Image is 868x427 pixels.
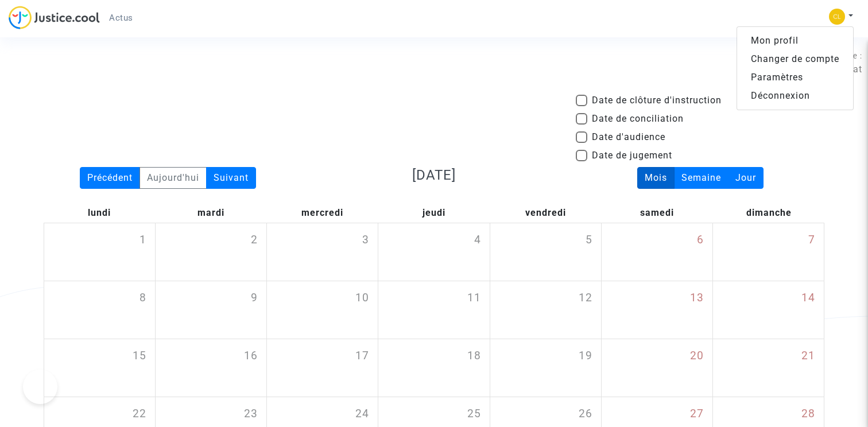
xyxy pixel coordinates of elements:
[139,290,146,306] span: 8
[592,112,684,126] span: Date de conciliation
[362,232,369,249] span: 3
[155,203,266,223] div: mardi
[267,223,378,281] div: mercredi septembre 3
[592,149,672,162] span: Date de jugement
[674,167,728,189] div: Semaine
[602,339,712,397] div: samedi septembre 20
[713,223,824,281] div: dimanche septembre 7
[378,339,489,397] div: jeudi septembre 18
[267,281,378,339] div: mercredi septembre 10
[829,9,845,25] img: f0b917ab549025eb3af43f3c4438ad5d
[467,290,481,306] span: 11
[490,203,601,223] div: vendredi
[23,370,57,404] iframe: Help Scout Beacon - Open
[267,339,378,397] div: mercredi septembre 17
[44,339,155,397] div: lundi septembre 15
[244,348,258,364] span: 16
[378,203,490,223] div: jeudi
[156,339,266,397] div: mardi septembre 16
[244,406,258,422] span: 23
[579,348,592,364] span: 19
[9,6,100,29] img: jc-logo.svg
[156,281,266,339] div: mardi septembre 9
[728,167,764,189] div: Jour
[801,348,815,364] span: 21
[44,223,155,281] div: lundi septembre 1
[44,281,155,339] div: lundi septembre 8
[602,203,713,223] div: samedi
[309,167,559,184] h3: [DATE]
[579,406,592,422] span: 26
[690,348,704,364] span: 20
[602,281,712,339] div: samedi septembre 13
[737,68,853,87] a: Paramètres
[737,32,853,50] a: Mon profil
[378,223,489,281] div: jeudi septembre 4
[713,281,824,339] div: dimanche septembre 14
[592,94,722,107] span: Date de clôture d'instruction
[713,339,824,397] div: dimanche septembre 21
[602,223,712,281] div: samedi septembre 6
[109,13,133,23] span: Actus
[139,232,146,249] span: 1
[355,290,369,306] span: 10
[378,281,489,339] div: jeudi septembre 11
[251,290,258,306] span: 9
[44,203,155,223] div: lundi
[713,203,824,223] div: dimanche
[266,203,378,223] div: mercredi
[737,87,853,105] a: Déconnexion
[801,406,815,422] span: 28
[808,232,815,249] span: 7
[592,130,665,144] span: Date d'audience
[586,232,592,249] span: 5
[133,406,146,422] span: 22
[156,223,266,281] div: mardi septembre 2
[355,348,369,364] span: 17
[490,223,601,281] div: vendredi septembre 5
[467,406,481,422] span: 25
[490,281,601,339] div: vendredi septembre 12
[133,348,146,364] span: 15
[801,290,815,306] span: 14
[737,50,853,68] a: Changer de compte
[467,348,481,364] span: 18
[355,406,369,422] span: 24
[690,406,704,422] span: 27
[206,167,256,189] div: Suivant
[100,9,142,26] a: Actus
[139,167,207,189] div: Aujourd'hui
[637,167,675,189] div: Mois
[80,167,140,189] div: Précédent
[251,232,258,249] span: 2
[579,290,592,306] span: 12
[690,290,704,306] span: 13
[490,339,601,397] div: vendredi septembre 19
[697,232,704,249] span: 6
[474,232,481,249] span: 4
